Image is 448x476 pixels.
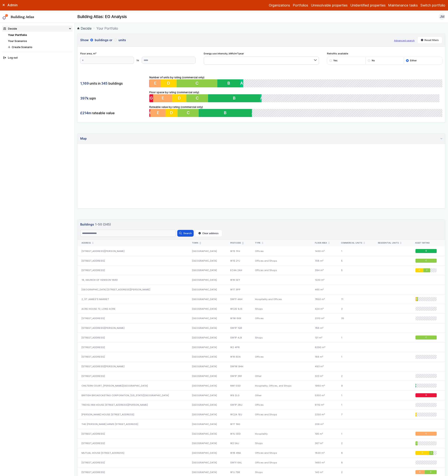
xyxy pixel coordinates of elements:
div: Offices and Shops [251,448,311,458]
button: A [240,79,243,87]
div: 3 [337,304,374,314]
a: [STREET_ADDRESS][GEOGRAPHIC_DATA]W2 4PR6290 m² [78,342,445,352]
div: Rateable value by rating (commercial only) [149,105,443,117]
a: CHILTERN COURT, [PERSON_NAME][GEOGRAPHIC_DATA][GEOGRAPHIC_DATA]NW1 5SDHospitality, Offices, and S... [78,381,445,391]
button: A [261,94,263,102]
a: [STREET_ADDRESS][GEOGRAPHIC_DATA]W1W 6XXOffices2310 m²35 [78,313,445,323]
span: 1,169 [80,81,89,86]
div: WC2A 1EU [226,410,251,419]
span: G [150,96,153,101]
span: D [415,413,417,416]
div: [STREET_ADDRESS][PERSON_NAME] [78,323,188,333]
button: D [173,94,187,102]
div: 1430 m² [311,246,337,256]
a: Unresolvable properties [311,3,348,8]
a: Unidentified properties [350,3,386,8]
a: TREVELYAN HOUSE [STREET_ADDRESS][PERSON_NAME][GEOGRAPHIC_DATA]SW1P 2BUOffices6110 m²1 [78,400,445,410]
div: THE [PERSON_NAME] ARMS [STREET_ADDRESS] [78,419,188,429]
div: W2 5AJ [226,439,251,448]
span: E [426,432,427,435]
span: A [252,110,254,115]
div: WC2E 9JS [226,304,251,314]
div: SW1W 9HH [226,362,251,371]
span: C [417,298,418,300]
div: [GEOGRAPHIC_DATA] [188,439,226,448]
span: JM [440,14,444,19]
a: [STREET_ADDRESS][PERSON_NAME][GEOGRAPHIC_DATA]SW1P 1QR786 m² [78,323,445,333]
div: Hospitality and Offices [251,294,311,304]
span: G [149,110,152,115]
div: W1T 1NG [226,419,251,429]
div: Asset rating [415,242,441,244]
div: Hospitality, Offices, and Shops [251,381,311,391]
div: [GEOGRAPHIC_DATA] [188,429,226,439]
span: D [167,81,170,86]
button: Clear address [195,230,222,237]
div: 1480 m² [311,458,337,467]
div: W1W 6XX [226,313,251,323]
a: MUTUAL HOUSE [STREET_ADDRESS][GEOGRAPHIC_DATA]W1B 4NAOffices and Shops1820 m²6DC [78,448,445,458]
a: BRITISH BROADCASTING CORPORATION, [US_STATE][GEOGRAPHIC_DATA][GEOGRAPHIC_DATA]W9 2LGOther5350 m²1G [78,391,445,400]
span: E [419,471,421,473]
div: 6110 m² [311,400,337,410]
span: Your Portfolio [96,26,118,31]
div: 188 m² [311,352,337,362]
div: 1 [337,246,374,256]
a: Decide [77,26,92,31]
div: Hospitality [251,429,311,439]
a: [STREET_ADDRESS][GEOGRAPHIC_DATA]W1K 6DAOffices188 m²1 [78,352,445,362]
div: BRITISH BROADCASTING CORPORATION, [US_STATE][GEOGRAPHIC_DATA] [78,391,188,400]
div: MUTUAL HOUSE [STREET_ADDRESS] [78,448,188,458]
div: 8 [337,458,374,467]
div: Offices and Shops [251,410,311,419]
div: Residential units [378,242,406,244]
div: units in buildings [80,79,147,87]
span: £214m [80,111,91,115]
div: [GEOGRAPHIC_DATA] [188,304,226,314]
div: W2 4PR [226,342,251,352]
a: Your Portfolio [8,33,27,37]
div: [STREET_ADDRESS] [78,352,188,362]
span: E [154,81,156,86]
div: SW1P 1QR [226,323,251,333]
div: [GEOGRAPHIC_DATA] [188,410,226,419]
div: Type [255,242,307,244]
div: CHILTERN COURT, [PERSON_NAME][GEOGRAPHIC_DATA] [78,381,188,391]
div: [STREET_ADDRESS] [78,429,188,439]
span: A [240,81,243,86]
div: 1820 m² [311,448,337,458]
div: [STREET_ADDRESS] [78,439,188,448]
div: 2250 m² [311,410,337,419]
span: B [426,250,427,252]
summary: Decide [2,26,72,32]
div: [GEOGRAPHIC_DATA] [188,275,226,285]
a: 2, ST JAMES'S MARKET[GEOGRAPHIC_DATA]SW1Y 4AHHospitality and Offices7650 m²11EDC [78,294,445,304]
span: Retrofits available [327,52,442,55]
button: Switch portfolio [420,3,445,8]
button: D [161,79,177,87]
div: TREVELYAN HOUSE [STREET_ADDRESS][PERSON_NAME] [78,400,188,410]
div: NW1 5SD [226,381,251,391]
span: C [431,452,432,454]
div: W1S 2YJ [226,256,251,266]
div: Floor area, m² [80,52,196,64]
div: W1S 1FH [226,246,251,256]
span: D [419,269,420,272]
div: [GEOGRAPHIC_DATA] [188,362,226,371]
div: [STREET_ADDRESS][PERSON_NAME] [78,362,188,371]
div: SW1Y 4AH [226,294,251,304]
span: E [157,110,159,115]
div: Other [251,391,311,400]
span: 345 [101,81,108,86]
div: 5 [337,266,374,275]
div: W1U 3DD [226,429,251,439]
a: [STREET_ADDRESS][GEOGRAPHIC_DATA]SW1Y 6ALOffices and Shops1480 m²8 [78,458,445,467]
div: Shops [251,304,311,314]
div: 2 [337,439,374,448]
div: sqm [80,94,147,102]
div: 1 [337,333,374,342]
div: W1T 3PP [226,285,251,294]
div: 786 m² [311,323,337,333]
h3: Buildings [80,222,442,227]
div: ACRE HOUSE 72, LONG ACRE [78,304,188,314]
